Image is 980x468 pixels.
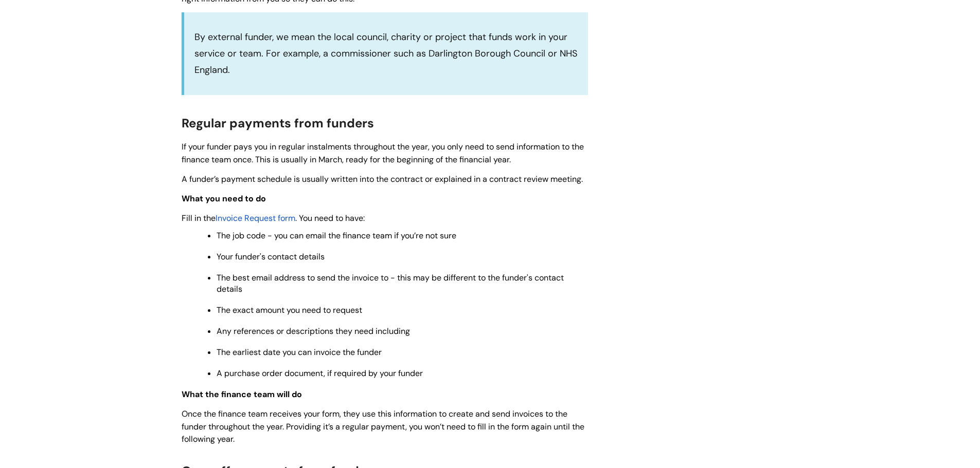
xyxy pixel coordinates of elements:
span: Once the finance team receives your form, they use this information to create and send invoices t... [182,408,584,445]
span: Any references or descriptions they need including [217,326,410,336]
span: A funder’s payment schedule is usually written into the contract or explained in a contract revie... [182,174,583,184]
span: The best email address to send the invoice to - this may be different to the funder's contact det... [217,272,564,294]
span: A purchase order document, if required by your funder [217,368,423,379]
span: Fill in the [182,213,216,223]
span: . You need to have: [295,213,365,223]
span: What the finance team will do [182,389,302,400]
span: What you need to do [182,193,266,204]
span: If your funder pays you in regular instalments throughout the year, you only need to send informa... [182,141,584,165]
span: The exact amount you need to request [217,305,362,315]
p: By external funder, we mean the local council, charity or project that funds work in your service... [194,29,578,79]
span: Regular payments from funders [182,115,374,131]
a: Invoice Request form [216,212,295,224]
span: Invoice Request form [216,213,295,223]
span: The job code - you can email the finance team if you’re not sure [217,230,456,241]
span: The earliest date you can invoice the funder [217,347,382,358]
span: Your funder's contact details [217,251,325,262]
